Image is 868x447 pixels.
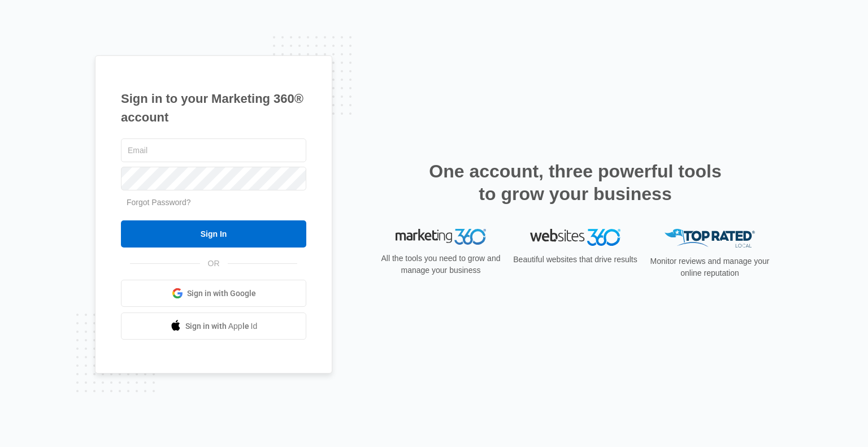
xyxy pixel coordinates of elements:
[121,313,306,340] a: Sign in with Apple Id
[665,229,755,248] img: Top Rated Local
[187,288,256,300] span: Sign in with Google
[200,258,228,270] span: OR
[426,160,725,205] h2: One account, three powerful tools to grow your business
[121,138,306,162] input: Email
[377,253,504,276] p: All the tools you need to grow and manage your business
[185,320,258,332] span: Sign in with Apple Id
[121,89,306,127] h1: Sign in to your Marketing 360® account
[646,255,773,279] p: Monitor reviews and manage your online reputation
[530,229,620,245] img: Websites 360
[127,198,191,207] a: Forgot Password?
[121,220,306,248] input: Sign In
[121,280,306,307] a: Sign in with Google
[396,229,486,245] img: Marketing 360
[512,254,639,266] p: Beautiful websites that drive results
